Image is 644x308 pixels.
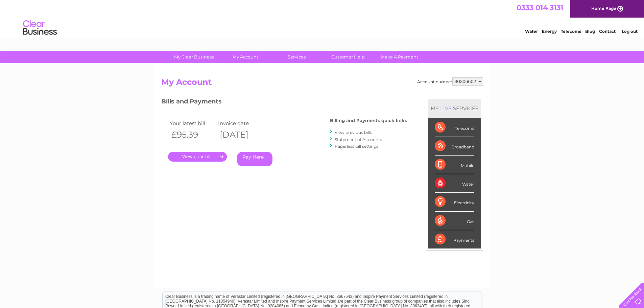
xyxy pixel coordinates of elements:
[237,152,272,166] a: Pay Here
[161,77,483,90] h2: My Account
[216,119,265,128] td: Invoice date
[622,29,638,34] a: Log out
[525,29,538,34] a: Water
[372,51,427,63] a: Make A Payment
[166,51,222,63] a: My Clear Business
[217,51,273,63] a: My Account
[335,144,378,149] a: Paperless bill settings
[330,118,407,123] h4: Billing and Payments quick links
[561,29,581,34] a: Telecoms
[168,152,227,162] a: .
[542,29,557,34] a: Energy
[417,77,483,86] div: Account number
[163,4,482,33] div: Clear Business is a trading name of Verastar Limited (registered in [GEOGRAPHIC_DATA] No. 3667643...
[335,130,372,135] a: View previous bills
[168,119,217,128] td: Your latest bill
[435,156,474,174] div: Mobile
[168,128,217,142] th: £95.39
[435,212,474,230] div: Gas
[435,118,474,137] div: Telecoms
[585,29,595,34] a: Blog
[161,97,407,109] h3: Bills and Payments
[517,3,563,12] a: 0333 014 3131
[435,193,474,211] div: Electricity
[23,18,57,38] img: logo.png
[335,137,382,142] a: Statement of Accounts
[435,137,474,156] div: Broadband
[435,174,474,193] div: Water
[599,29,616,34] a: Contact
[216,128,265,142] th: [DATE]
[439,105,453,112] div: LIVE
[435,230,474,248] div: Payments
[320,51,376,63] a: Customer Help
[269,51,325,63] a: Services
[428,99,481,118] div: MY SERVICES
